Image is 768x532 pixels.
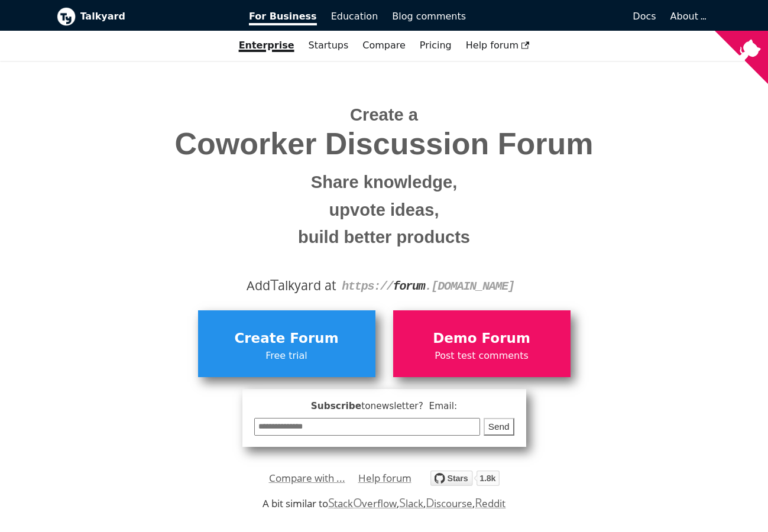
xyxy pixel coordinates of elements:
a: Reddit [475,497,505,510]
b: Talkyard [80,9,233,24]
span: D [426,494,435,511]
a: About [670,11,705,22]
a: Slack [399,497,423,510]
button: Send [484,418,514,436]
a: Blog comments [385,7,473,27]
a: Compare [362,40,406,51]
a: StackOverflow [328,497,397,510]
span: Post test comments [399,348,565,364]
span: Demo Forum [399,327,565,350]
span: Create Forum [204,327,370,350]
a: Discourse [426,497,472,510]
span: to newsletter ? Email: [361,401,457,411]
a: Help forum [358,469,411,487]
small: build better products [66,223,703,251]
a: Docs [473,7,663,27]
strong: forum [393,280,425,293]
a: Compare with ... [269,469,345,487]
a: Talkyard logoTalkyard [57,7,233,26]
span: Education [331,11,378,22]
span: O [353,494,362,511]
a: Pricing [413,35,459,56]
a: Startups [302,35,356,56]
a: For Business [242,7,324,27]
a: Create ForumFree trial [198,310,375,377]
code: https:// . [DOMAIN_NAME] [342,280,514,293]
span: Subscribe [254,399,514,414]
span: T [270,274,278,295]
span: R [475,494,482,511]
small: Share knowledge, [66,168,703,196]
span: Coworker Discussion Forum [66,127,703,161]
span: Docs [633,11,656,22]
a: Demo ForumPost test comments [393,310,571,377]
span: Create a [350,105,418,124]
span: Free trial [204,348,370,364]
div: Add alkyard at [66,275,703,296]
a: Education [324,7,385,27]
span: Blog comments [392,11,466,22]
a: Help forum [459,35,537,56]
img: Talkyard logo [57,7,76,26]
small: upvote ideas, [66,196,703,224]
a: Enterprise [232,35,302,56]
img: talkyard.svg [430,471,500,486]
span: Help forum [466,40,530,51]
span: S [399,494,406,511]
span: S [328,494,335,511]
a: Star debiki/talkyard on GitHub [430,472,500,489]
span: For Business [249,11,317,25]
